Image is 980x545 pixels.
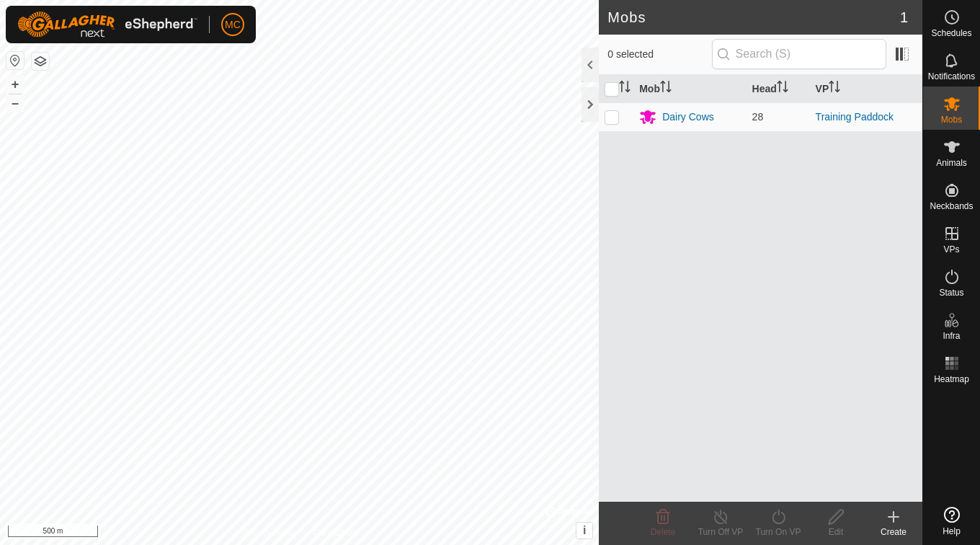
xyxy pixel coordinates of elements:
th: Mob [633,75,746,103]
span: Animals [936,159,967,167]
div: Turn Off VP [692,526,749,539]
div: Turn On VP [749,526,807,539]
p-sorticon: Activate to sort [777,83,788,94]
span: Mobs [941,115,962,124]
input: Search (S) [712,39,886,69]
span: Infra [943,332,960,340]
button: Map Layers [32,53,49,70]
span: 28 [752,111,764,123]
span: Help [943,527,961,536]
div: Edit [807,526,865,539]
span: MC [225,17,241,32]
th: Head [747,75,810,103]
a: Privacy Policy [243,526,297,539]
span: Delete [651,527,676,537]
button: + [6,76,24,93]
span: Heatmap [934,375,969,384]
a: Contact Us [313,526,356,539]
p-sorticon: Activate to sort [619,83,631,94]
a: Training Paddock [816,111,894,123]
div: Create [865,526,922,539]
p-sorticon: Activate to sort [829,83,840,94]
button: – [6,94,24,112]
span: 0 selected [607,47,711,62]
span: i [583,524,586,536]
div: Dairy Cows [662,110,714,125]
p-sorticon: Activate to sort [660,83,672,94]
span: Status [939,288,963,297]
span: 1 [900,6,908,28]
th: VP [810,75,922,103]
span: VPs [943,245,959,254]
button: i [576,523,592,539]
a: Help [923,501,980,541]
img: Gallagher Logo [17,12,197,37]
span: Notifications [928,72,975,81]
span: Neckbands [930,202,973,211]
h2: Mobs [607,9,900,26]
span: Schedules [931,29,971,37]
button: Reset Map [6,52,24,69]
